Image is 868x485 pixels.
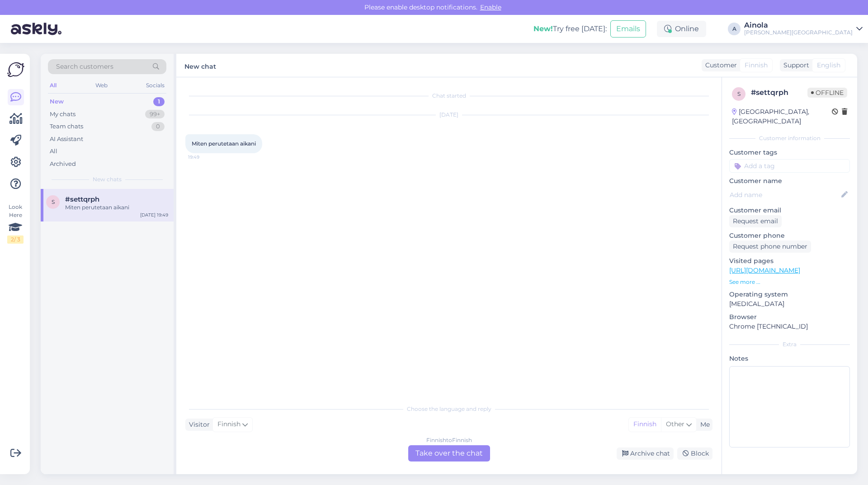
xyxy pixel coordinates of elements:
[730,190,840,200] input: Add name
[729,134,850,142] div: Customer information
[93,175,122,184] span: New chats
[477,3,504,11] span: Enable
[657,21,706,37] div: Online
[729,240,811,253] div: Request phone number
[50,135,83,144] div: AI Assistant
[153,97,165,106] div: 1
[745,61,768,70] span: Finnish
[807,88,847,98] span: Offline
[729,290,850,299] p: Operating system
[729,159,850,173] input: Add a tag
[7,203,24,244] div: Look Here
[780,61,809,70] div: Support
[533,24,607,34] div: Try free [DATE]:
[732,107,832,126] div: [GEOGRAPHIC_DATA], [GEOGRAPHIC_DATA]
[729,322,850,331] p: Chrome [TECHNICAL_ID]
[817,61,840,70] span: English
[185,420,210,429] div: Visitor
[744,22,863,36] a: Ainola[PERSON_NAME][GEOGRAPHIC_DATA]
[744,22,853,29] div: Ainola
[50,147,57,156] div: All
[48,80,58,91] div: All
[729,256,850,266] p: Visited pages
[192,140,256,147] span: Miten perutetaan aikani
[729,340,850,348] div: Extra
[702,61,737,70] div: Customer
[52,198,55,205] span: s
[677,447,712,460] div: Block
[185,405,712,413] div: Choose the language and reply
[729,148,850,157] p: Customer tags
[729,354,850,363] p: Notes
[629,418,661,431] div: Finnish
[185,111,712,119] div: [DATE]
[533,24,553,33] b: New!
[145,110,165,119] div: 99+
[184,59,216,71] label: New chat
[188,154,222,160] span: 19:49
[729,278,850,286] p: See more ...
[729,215,782,227] div: Request email
[751,87,807,98] div: # settqrph
[7,235,24,244] div: 2 / 3
[728,23,741,35] div: A
[666,420,684,428] span: Other
[50,97,64,106] div: New
[729,266,800,274] a: [URL][DOMAIN_NAME]
[50,110,75,119] div: My chats
[50,160,76,169] div: Archived
[56,62,113,71] span: Search customers
[7,61,24,78] img: Askly Logo
[426,436,472,444] div: Finnish to Finnish
[65,203,168,212] div: Miten perutetaan aikani
[744,29,853,36] div: [PERSON_NAME][GEOGRAPHIC_DATA]
[65,195,99,203] span: #settqrph
[185,92,712,100] div: Chat started
[94,80,109,91] div: Web
[617,447,674,460] div: Archive chat
[408,445,490,461] div: Take over the chat
[729,176,850,186] p: Customer name
[737,90,741,97] span: s
[729,231,850,240] p: Customer phone
[50,122,83,131] div: Team chats
[144,80,166,91] div: Socials
[140,212,168,218] div: [DATE] 19:49
[697,420,710,429] div: Me
[610,20,646,38] button: Emails
[151,122,165,131] div: 0
[729,206,850,215] p: Customer email
[217,419,241,429] span: Finnish
[729,312,850,322] p: Browser
[729,299,850,309] p: [MEDICAL_DATA]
